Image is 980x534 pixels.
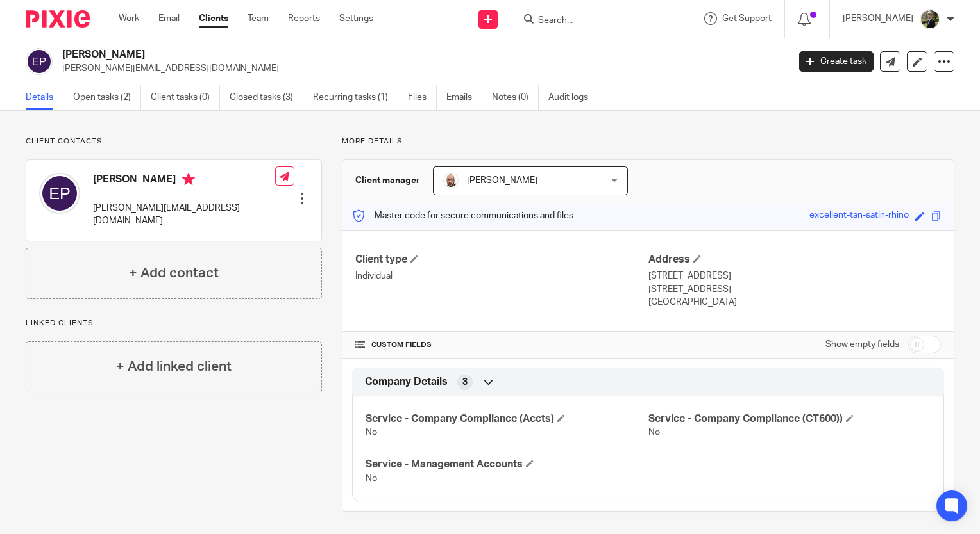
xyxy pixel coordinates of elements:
a: Settings [339,12,373,25]
h4: [PERSON_NAME] [93,173,275,189]
p: Linked clients [26,318,322,328]
img: ACCOUNTING4EVERYTHING-9.jpg [920,9,940,29]
h4: Client type [355,253,648,266]
h4: Service - Management Accounts [366,458,648,471]
h2: [PERSON_NAME] [62,48,636,61]
h4: Service - Company Compliance (Accts) [366,412,648,426]
a: Recurring tasks (1) [313,85,398,110]
a: Audit logs [548,85,598,110]
a: Email [158,12,180,25]
img: Daryl.jpg [443,173,459,188]
a: Closed tasks (3) [230,85,303,110]
p: [PERSON_NAME][EMAIL_ADDRESS][DOMAIN_NAME] [93,202,275,228]
img: Pixie [26,10,90,28]
span: No [366,428,377,437]
h4: + Add linked client [116,357,232,376]
p: Client contacts [26,136,322,147]
span: Company Details [365,375,448,389]
img: svg%3E [26,48,53,75]
a: Details [26,85,63,110]
a: Clients [199,12,228,25]
input: Search [537,15,652,27]
p: [PERSON_NAME][EMAIL_ADDRESS][DOMAIN_NAME] [62,62,780,75]
a: Open tasks (2) [73,85,141,110]
p: [PERSON_NAME] [843,12,913,25]
span: No [366,474,377,483]
span: 3 [462,376,468,389]
div: excellent-tan-satin-rhino [809,209,909,223]
p: [STREET_ADDRESS] [648,283,941,296]
span: Get Support [722,14,772,23]
a: Work [119,12,139,25]
img: svg%3E [39,173,80,214]
p: Individual [355,270,648,282]
h4: + Add contact [129,263,219,283]
p: More details [342,136,954,147]
a: Files [408,85,437,110]
a: Client tasks (0) [151,85,220,110]
label: Show empty fields [825,338,899,351]
a: Create task [799,51,874,72]
h4: CUSTOM FIELDS [355,340,648,350]
a: Notes (0) [492,85,539,110]
p: Master code for secure communications and files [352,209,573,222]
i: Primary [182,173,195,186]
p: [STREET_ADDRESS] [648,270,941,282]
span: [PERSON_NAME] [467,176,537,185]
a: Team [248,12,269,25]
a: Emails [446,85,482,110]
h4: Address [648,253,941,266]
h3: Client manager [355,174,420,187]
h4: Service - Company Compliance (CT600)) [648,412,931,426]
a: Reports [288,12,320,25]
p: [GEOGRAPHIC_DATA] [648,296,941,309]
span: No [648,428,660,437]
